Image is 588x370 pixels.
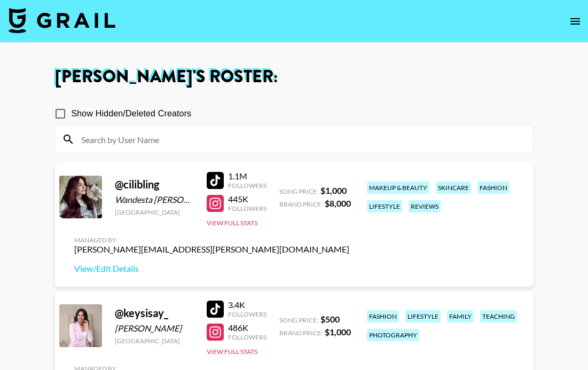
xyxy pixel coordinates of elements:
[367,182,429,194] div: makeup & beauty
[115,323,194,334] div: [PERSON_NAME]
[115,208,194,216] div: [GEOGRAPHIC_DATA]
[405,310,441,322] div: lifestyle
[228,182,266,190] div: Followers
[367,310,399,322] div: fashion
[207,219,257,227] button: View Full Stats
[228,171,266,182] div: 1.1M
[279,316,318,324] span: Song Price:
[55,68,534,85] h1: [PERSON_NAME] 's Roster:
[228,300,266,310] div: 3.4K
[279,200,323,208] span: Brand Price:
[72,107,192,120] span: Show Hidden/Deleted Creators
[409,200,441,212] div: reviews
[228,333,266,341] div: Followers
[320,185,347,195] strong: $ 1,000
[279,187,318,195] span: Song Price:
[9,7,115,33] img: Grail Talent
[367,200,402,212] div: lifestyle
[447,310,474,322] div: family
[228,204,266,212] div: Followers
[228,310,266,318] div: Followers
[325,198,351,208] strong: $ 8,000
[228,194,266,204] div: 445K
[565,11,586,32] button: open drawer
[115,337,194,345] div: [GEOGRAPHIC_DATA]
[320,314,340,324] strong: $ 500
[74,263,349,274] a: View/Edit Details
[480,310,517,322] div: teaching
[228,322,266,333] div: 486K
[74,236,349,244] div: Managed By
[115,306,194,320] div: @ keysisay_
[115,178,194,191] div: @ cilibling
[477,182,509,194] div: fashion
[436,182,471,194] div: skincare
[325,327,351,337] strong: $ 1,000
[279,329,323,337] span: Brand Price:
[75,131,527,148] input: Search by User Name
[207,348,257,356] button: View Full Stats
[367,329,419,341] div: photography
[74,244,349,255] div: [PERSON_NAME][EMAIL_ADDRESS][PERSON_NAME][DOMAIN_NAME]
[115,194,194,205] div: Wandesta [PERSON_NAME]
